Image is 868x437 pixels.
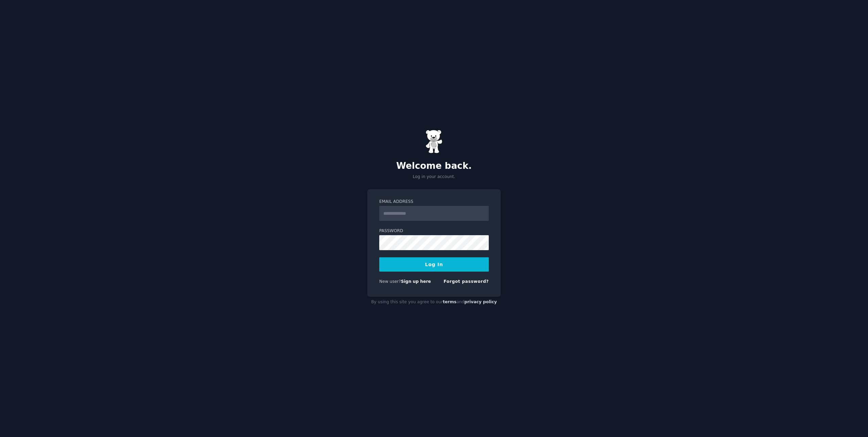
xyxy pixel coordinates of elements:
a: Forgot password? [444,279,489,284]
a: privacy policy [464,300,497,304]
a: terms [443,300,456,304]
label: Password [379,228,489,234]
div: By using this site you agree to our and [367,297,501,308]
span: New user? [379,279,401,284]
img: Gummy Bear [425,130,443,153]
h2: Welcome back. [367,161,501,172]
p: Log in your account. [367,174,501,180]
button: Log In [379,257,489,272]
label: Email Address [379,199,489,205]
a: Sign up here [401,279,431,284]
